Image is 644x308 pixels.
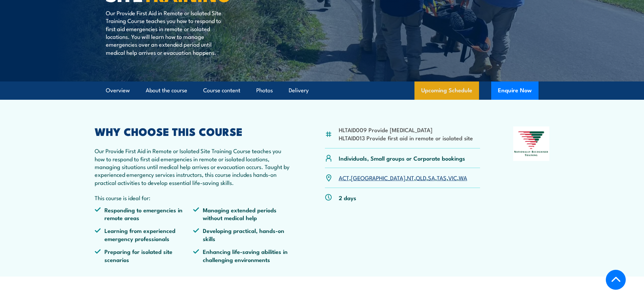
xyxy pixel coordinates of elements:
[95,126,292,136] h2: WHY CHOOSE THIS COURSE
[339,173,349,182] a: ACT
[95,247,193,263] li: Preparing for isolated site scenarios
[289,81,309,99] a: Delivery
[203,81,240,99] a: Course content
[146,81,187,99] a: About the course
[448,173,457,182] a: VIC
[459,173,467,182] a: WA
[513,126,550,161] img: Nationally Recognised Training logo.
[416,173,426,182] a: QLD
[106,9,229,56] p: Our Provide First Aid in Remote or Isolated Site Training Course teaches you how to respond to fi...
[95,147,292,186] p: Our Provide First Aid in Remote or Isolated Site Training Course teaches you how to respond to fi...
[256,81,273,99] a: Photos
[95,206,193,222] li: Responding to emergencies in remote areas
[428,173,435,182] a: SA
[407,173,414,182] a: NT
[193,247,292,263] li: Enhancing life-saving abilities in challenging environments
[339,194,356,202] p: 2 days
[339,154,465,162] p: Individuals, Small groups or Corporate bookings
[95,227,193,242] li: Learning from experienced emergency professionals
[414,81,479,100] a: Upcoming Schedule
[339,134,473,142] li: HLTAID013 Provide first aid in remote or isolated site
[193,227,292,242] li: Developing practical, hands-on skills
[351,173,405,182] a: [GEOGRAPHIC_DATA]
[193,206,292,222] li: Managing extended periods without medical help
[437,173,447,182] a: TAS
[339,126,473,134] li: HLTAID009 Provide [MEDICAL_DATA]
[95,194,292,202] p: This course is ideal for:
[339,174,467,182] p: , , , , , , ,
[106,81,130,99] a: Overview
[491,81,539,100] button: Enquire Now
